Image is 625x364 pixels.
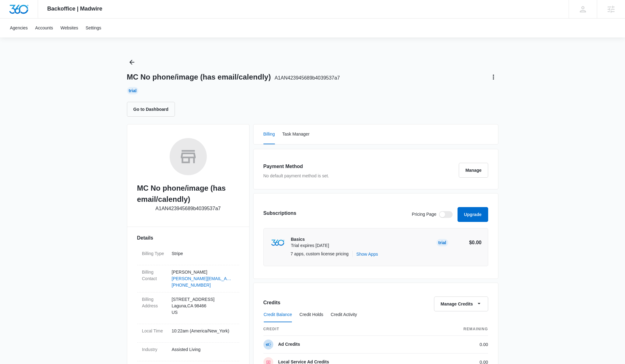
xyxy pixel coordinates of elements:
[137,234,153,242] span: Details
[356,251,378,257] button: Show Apps
[127,57,137,67] button: Back
[263,210,297,217] h3: Subscriptions
[278,341,300,348] p: Ad Credits
[263,163,329,170] h3: Payment Method
[82,19,105,37] a: Settings
[172,275,234,282] a: [PERSON_NAME][EMAIL_ADDRESS][DOMAIN_NAME]
[412,211,436,218] p: Pricing Page
[127,87,139,94] div: Trial
[458,207,488,222] button: Upgrade
[459,163,488,178] button: Manage
[436,239,448,246] div: Trial
[299,307,323,322] button: Credit Holds
[57,19,82,37] a: Websites
[172,328,234,334] p: 10:22am ( America/New_York )
[291,243,329,249] p: Trial expires [DATE]
[142,296,167,309] dt: Billing Address
[137,292,239,324] div: Billing Address[STREET_ADDRESS]Laguna,CA 98466US
[263,173,329,179] p: No default payment method is set.
[172,346,234,353] p: Assisted Living
[264,307,292,322] button: Credit Balance
[142,269,167,282] dt: Billing Contact
[127,102,175,117] button: Go to Dashboard
[172,269,234,275] p: [PERSON_NAME]
[263,299,280,306] h3: Credits
[422,323,488,336] th: Remaining
[172,296,234,316] p: [STREET_ADDRESS] Laguna , CA 98466 US
[137,183,239,205] h2: MC No phone/image (has email/calendly)
[155,205,221,212] p: A1AN423945689b4039537a7
[282,124,310,144] button: Task Manager
[275,75,340,80] span: A1AN423945689b4039537a7
[142,250,167,257] dt: Billing Type
[137,343,239,361] div: IndustryAssisted Living
[488,72,498,82] button: Actions
[32,19,57,37] a: Accounts
[263,323,422,336] th: credit
[142,328,167,334] dt: Local Time
[271,240,284,246] img: marketing360Logo
[127,72,340,82] h1: MC No phone/image (has email/calendly)
[291,236,329,243] p: Basics
[142,346,167,353] dt: Industry
[453,239,482,246] p: $0.00
[434,297,488,311] button: Manage Credits
[422,336,488,353] td: 0.00
[331,307,357,322] button: Credit Activity
[263,124,275,144] button: Billing
[6,19,32,37] a: Agencies
[47,6,102,12] span: Backoffice | Madwire
[172,282,234,288] a: [PHONE_NUMBER]
[137,265,239,292] div: Billing Contact[PERSON_NAME][PERSON_NAME][EMAIL_ADDRESS][DOMAIN_NAME][PHONE_NUMBER]
[291,251,349,257] p: 7 apps, custom license pricing
[137,324,239,343] div: Local Time10:22am (America/New_York)
[172,250,234,257] p: Stripe
[137,247,239,265] div: Billing TypeStripe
